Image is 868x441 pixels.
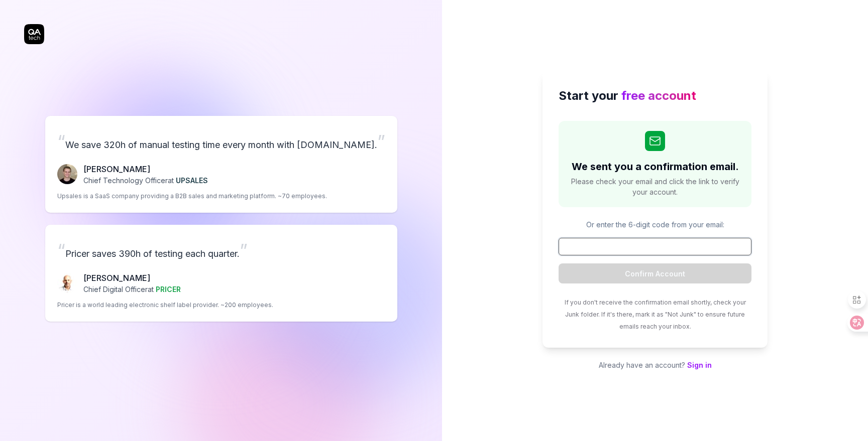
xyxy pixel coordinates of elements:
[83,284,181,295] p: Chief Digital Officer at
[621,88,696,103] span: free account
[559,263,751,283] button: Confirm Account
[57,273,77,293] img: Chris Chalkitis
[559,219,751,230] p: Or enter the 6-digit code from your email:
[156,285,181,293] span: PRICER
[565,299,746,330] span: If you don't receive the confirmation email shortly, check your Junk folder. If it's there, mark ...
[176,176,208,185] span: UPSALES
[57,237,385,264] p: Pricer saves 390h of testing each quarter.
[83,163,208,175] p: [PERSON_NAME]
[45,225,397,322] a: “Pricer saves 390h of testing each quarter.”Chris Chalkitis[PERSON_NAME]Chief Digital Officerat P...
[57,301,273,310] p: Pricer is a world leading electronic shelf label provider. ~200 employees.
[57,130,65,153] span: “
[240,239,248,261] span: ”
[57,192,327,201] p: Upsales is a SaaS company providing a B2B sales and marketing platform. ~70 employees.
[572,159,739,174] h2: We sent you a confirmation email.
[83,175,208,186] p: Chief Technology Officer at
[83,272,181,284] p: [PERSON_NAME]
[57,164,77,184] img: Fredrik Seidl
[687,361,712,369] a: Sign in
[559,87,751,105] h2: Start your
[45,116,397,213] a: “We save 320h of manual testing time every month with [DOMAIN_NAME].”Fredrik Seidl[PERSON_NAME]Ch...
[377,130,385,153] span: ”
[57,239,65,261] span: “
[542,360,768,370] p: Already have an account?
[569,176,741,197] span: Please check your email and click the link to verify your account.
[57,128,385,155] p: We save 320h of manual testing time every month with [DOMAIN_NAME].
